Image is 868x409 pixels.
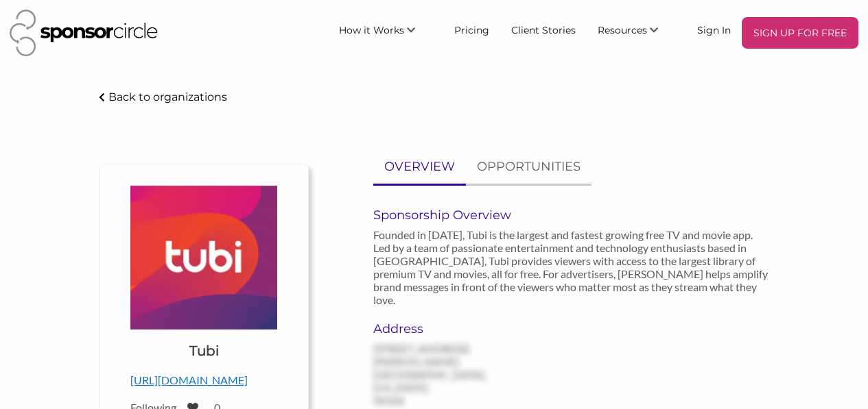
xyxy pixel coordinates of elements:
[339,24,404,36] span: How it Works
[686,17,742,42] a: Sign In
[373,228,769,306] p: Founded in [DATE], Tubi is the largest and fastest growing free TV and movie app. Led by a team o...
[189,341,219,360] h1: Tubi
[373,321,491,336] h6: Address
[587,17,686,49] li: Resources
[598,24,647,36] span: Resources
[500,17,587,42] a: Client Stories
[328,17,443,49] li: How it Works
[443,17,500,42] a: Pricing
[130,371,277,389] p: [URL][DOMAIN_NAME]
[108,90,227,103] p: Back to organizations
[373,208,769,223] h6: Sponsorship Overview
[384,157,455,177] p: OVERVIEW
[477,157,580,177] p: OPPORTUNITIES
[747,23,853,43] p: SIGN UP FOR FREE
[130,185,277,331] img: Tubi Logo
[10,10,158,56] img: Sponsor Circle Logo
